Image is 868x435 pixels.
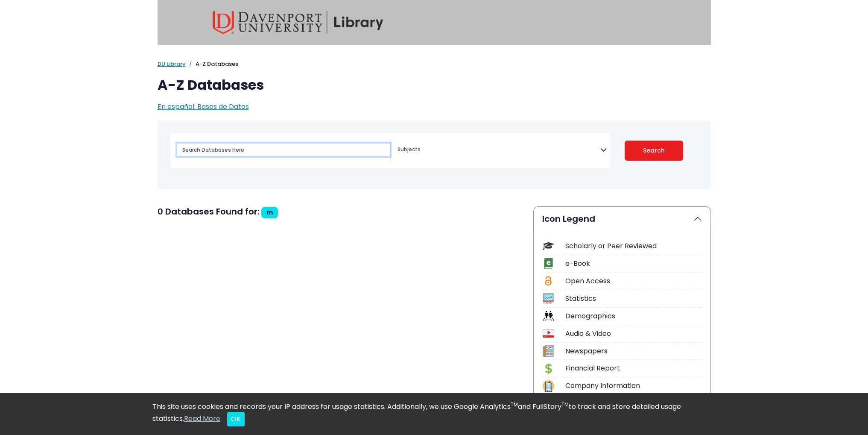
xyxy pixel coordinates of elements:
[158,102,249,112] a: En español: Bases de Datos
[543,345,554,357] img: Icon Newspapers
[565,241,702,251] div: Scholarly or Peer Reviewed
[177,144,390,156] input: Search database by title or keyword
[565,329,702,339] div: Audio & Video
[186,60,238,68] li: A-Z Databases
[565,363,702,373] div: Financial Report
[158,206,260,217] span: 0 Databases Found for:
[565,276,702,286] div: Open Access
[227,412,245,426] button: Close
[543,363,554,374] img: Icon Financial Report
[543,240,554,252] img: Icon Scholarly or Peer Reviewed
[158,60,186,68] a: DU Library
[158,60,711,68] nav: breadcrumb
[625,141,683,161] button: Submit for Search Results
[152,402,716,426] div: This site uses cookies and records your IP address for usage statistics. Additionally, we use Goo...
[397,147,600,154] textarea: Search
[184,414,220,423] a: Read More
[158,121,711,189] nav: Search filters
[565,259,702,269] div: e-Book
[543,310,554,322] img: Icon Demographics
[213,11,383,34] img: Davenport University Library
[266,208,273,217] span: m
[543,293,554,304] img: Icon Statistics
[565,294,702,304] div: Statistics
[543,380,554,392] img: Icon Company Information
[565,381,702,391] div: Company Information
[543,258,554,269] img: Icon e-Book
[565,311,702,321] div: Demographics
[561,401,569,408] sup: TM
[534,207,710,231] button: Icon Legend
[543,275,554,287] img: Icon Open Access
[565,346,702,356] div: Newspapers
[543,328,554,339] img: Icon Audio & Video
[511,401,518,408] sup: TM
[158,77,711,93] h1: A-Z Databases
